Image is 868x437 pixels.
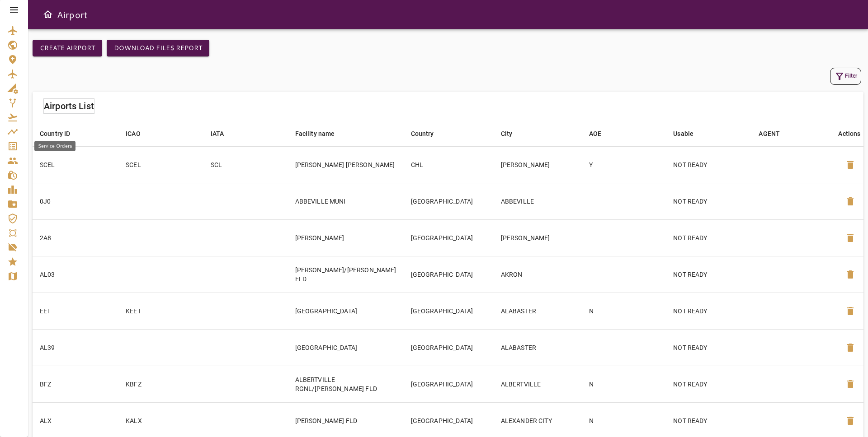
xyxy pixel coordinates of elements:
div: Country [411,128,434,139]
div: Usable [673,128,693,139]
td: 2A8 [33,219,118,256]
button: Filter [830,68,861,85]
p: NOT READY [673,160,744,169]
td: CHL [404,146,494,183]
span: Country ID [40,128,82,139]
p: NOT READY [673,380,744,389]
td: AL39 [33,329,118,366]
td: ABBEVILLE MUNI [288,183,404,219]
span: delete [845,306,856,316]
td: [GEOGRAPHIC_DATA] [288,329,404,366]
div: AOE [589,128,601,139]
td: [GEOGRAPHIC_DATA] [404,183,494,219]
div: ICAO [126,128,141,139]
p: NOT READY [673,233,744,242]
button: Open drawer [39,5,57,23]
button: Delete Airport [840,373,861,395]
div: Facility name [295,128,335,139]
td: 0J0 [33,183,118,219]
td: EET [33,293,118,329]
p: NOT READY [673,270,744,279]
td: N [582,366,666,402]
td: ALABASTER [494,293,582,329]
span: IATA [211,128,236,139]
p: NOT READY [673,416,744,425]
td: SCL [203,146,288,183]
button: Delete Airport [840,227,861,249]
td: KBFZ [118,366,203,402]
span: Usable [673,128,705,139]
td: [GEOGRAPHIC_DATA] [404,329,494,366]
td: N [582,293,666,329]
span: Country [411,128,446,139]
span: delete [845,415,856,426]
td: [GEOGRAPHIC_DATA] [404,293,494,329]
div: Country ID [40,128,71,139]
span: Facility name [295,128,347,139]
td: [PERSON_NAME] [PERSON_NAME] [288,146,404,183]
span: AOE [589,128,613,139]
td: [PERSON_NAME] [494,219,582,256]
td: ALBERTVILLE [494,366,582,402]
td: ALBERTVILLE RGNL/[PERSON_NAME] FLD [288,366,404,402]
button: Download Files Report [107,40,209,56]
td: BFZ [33,366,118,402]
button: Delete Airport [840,154,861,176]
button: Create airport [33,40,102,56]
td: [PERSON_NAME] [288,219,404,256]
p: NOT READY [673,307,744,316]
td: Y [582,146,666,183]
td: [GEOGRAPHIC_DATA] [288,293,404,329]
td: SCEL [33,146,118,183]
td: [GEOGRAPHIC_DATA] [404,256,494,293]
td: [PERSON_NAME]/[PERSON_NAME] FLD [288,256,404,293]
h6: Airports List [44,99,94,113]
td: KEET [118,293,203,329]
div: IATA [211,128,224,139]
button: Delete Airport [840,410,861,432]
span: delete [845,342,856,353]
td: AKRON [494,256,582,293]
div: AGENT [759,128,780,139]
button: Delete Airport [840,300,861,322]
button: Delete Airport [840,191,861,212]
p: NOT READY [673,343,744,352]
span: delete [845,232,856,243]
p: NOT READY [673,197,744,206]
h6: Airport [57,7,88,22]
td: [GEOGRAPHIC_DATA] [404,366,494,402]
span: delete [845,196,856,207]
span: AGENT [759,128,792,139]
td: ABBEVILLE [494,183,582,219]
button: Delete Airport [840,264,861,285]
span: delete [845,159,856,170]
td: ALABASTER [494,329,582,366]
span: delete [845,269,856,280]
td: AL03 [33,256,118,293]
div: City [501,128,513,139]
div: Service Orders [34,141,75,151]
td: [PERSON_NAME] [494,146,582,183]
button: Delete Airport [840,337,861,358]
td: SCEL [118,146,203,183]
span: delete [845,379,856,390]
span: ICAO [126,128,152,139]
span: City [501,128,524,139]
td: [GEOGRAPHIC_DATA] [404,219,494,256]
